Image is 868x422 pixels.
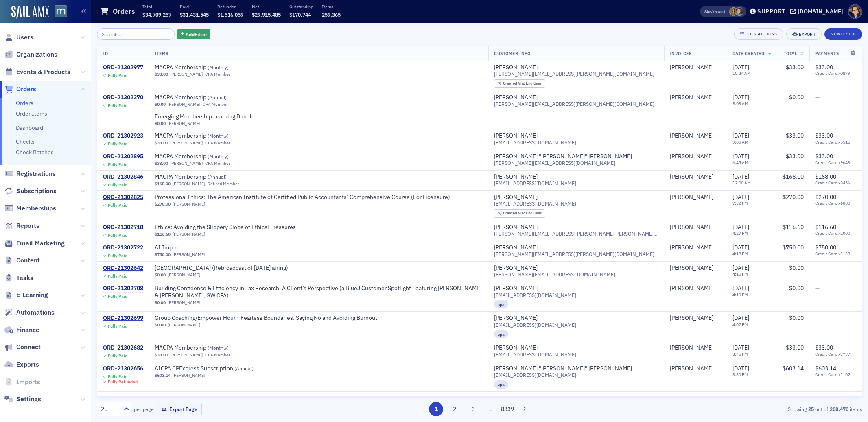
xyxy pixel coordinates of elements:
span: Content [16,256,40,265]
span: $168.00 [815,173,836,180]
a: View Homepage [49,5,67,19]
a: Order Items [16,110,47,117]
a: [PERSON_NAME] [494,315,538,322]
span: [PERSON_NAME][EMAIL_ADDRESS][DOMAIN_NAME] [494,160,615,166]
span: Credit Card x0879 [815,71,856,76]
p: Net [252,4,281,9]
span: Memberships [16,204,56,213]
a: [PERSON_NAME] [670,224,713,231]
a: [PERSON_NAME] [670,315,713,322]
a: ORD-21302825 [103,194,143,201]
a: [PERSON_NAME] [494,132,538,140]
span: Andrea Sakala [670,94,721,101]
span: [DATE] [732,193,749,201]
div: End User [503,81,542,86]
div: ORD-21302718 [103,224,143,231]
span: Credit Card x5515 [815,140,856,145]
span: Add Filter [186,31,207,38]
div: Fully Paid [108,182,127,188]
a: ORD-21302649 [103,395,143,402]
div: Also [704,9,712,14]
div: ORD-21302722 [103,244,143,251]
a: Users [4,33,33,42]
a: [PERSON_NAME] [494,173,538,181]
span: MACPA Membership [155,132,257,140]
span: Finance [16,326,39,335]
span: Subscriptions [16,187,57,196]
p: Items [322,4,341,9]
a: Reports [4,221,39,230]
span: [DATE] [732,223,749,231]
span: Voices of Impact, MACPA Women's to Watch Awards (Awards Ceremony Attendance) [155,395,371,402]
span: [PERSON_NAME][EMAIL_ADDRESS][PERSON_NAME][DOMAIN_NAME] [494,71,654,77]
time: 10:24 AM [732,70,751,76]
a: ORD-21302708 [103,285,143,292]
a: Exports [4,360,39,369]
a: [PERSON_NAME] [494,224,538,231]
span: Invoicee [670,50,691,56]
a: [PERSON_NAME] [670,244,713,251]
span: [EMAIL_ADDRESS][DOMAIN_NAME] [494,201,576,207]
img: SailAMX [11,6,49,19]
p: Total [142,4,171,9]
a: [PERSON_NAME] [670,173,713,181]
span: Scott Hartranft [670,132,721,140]
span: Users [16,33,33,42]
span: E-Learning [16,291,48,300]
span: [DATE] [732,173,749,180]
a: [PERSON_NAME] [168,102,200,107]
a: ORD-21302923 [103,132,143,140]
div: Fully Paid [108,203,127,208]
input: Search… [97,28,175,40]
a: Settings [4,395,41,404]
span: [DATE] [732,244,749,251]
span: Laura Swann [729,7,738,16]
a: [PERSON_NAME] [173,373,205,378]
span: [EMAIL_ADDRESS][DOMAIN_NAME] [494,180,576,186]
a: MACPA Membership (Monthly) [155,344,257,352]
a: Building Confidence & Efficiency in Tax Research: A Client’s Perspective (a BlueJ Customer Spotli... [155,285,483,299]
span: $168.00 [155,181,171,186]
div: ORD-21302642 [103,265,143,272]
a: Dashboard [16,124,43,131]
a: [PERSON_NAME] [670,94,713,101]
button: 2 [448,402,462,416]
a: [PERSON_NAME] [173,252,205,257]
div: [PERSON_NAME] [670,153,713,160]
a: [PERSON_NAME] [494,94,538,101]
span: $33.00 [155,140,168,146]
a: [PERSON_NAME] [494,285,538,292]
a: [PERSON_NAME] [670,132,713,140]
span: Events & Products [16,68,70,77]
a: [PERSON_NAME] [670,64,713,71]
span: Tasks [16,273,33,282]
div: Created Via: End User [494,79,545,88]
span: [PERSON_NAME][EMAIL_ADDRESS][PERSON_NAME][PERSON_NAME][DOMAIN_NAME] [494,231,658,237]
span: — [815,94,820,101]
span: Automations [16,308,55,317]
span: $34,709,257 [142,11,171,18]
div: CPA Member [205,140,230,146]
span: $33.00 [815,132,833,139]
div: [PERSON_NAME] [670,265,713,272]
div: Support [757,8,785,15]
a: [PERSON_NAME] [170,352,203,358]
h1: Orders [113,7,135,16]
span: Profile [848,4,862,19]
a: AI Impact [155,244,257,251]
span: MACPA Membership [155,64,257,71]
label: per page [134,405,154,413]
a: ORD-21302270 [103,94,143,101]
span: Kim Agnor [670,153,721,160]
a: MACPA Membership (Annual) [155,173,257,181]
a: [PERSON_NAME] [494,344,538,352]
span: Thomas Depman [670,224,721,231]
